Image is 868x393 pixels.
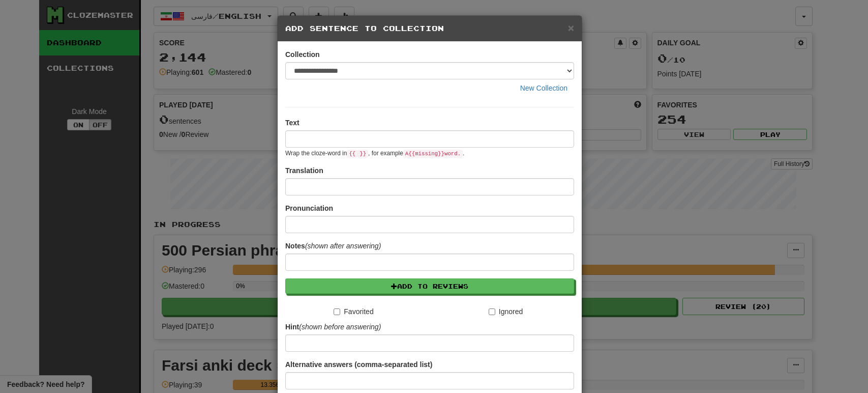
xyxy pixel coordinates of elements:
[285,278,574,294] button: Add to Reviews
[299,323,381,331] em: (shown before answering)
[347,150,357,158] code: {{
[305,242,381,250] em: (shown after answering)
[489,308,495,315] input: Ignored
[357,150,368,158] code: }}
[568,22,574,34] span: ×
[285,150,464,157] small: Wrap the cloze-word in , for example .
[334,308,340,315] input: Favorited
[514,79,574,97] button: New Collection
[568,22,574,33] button: Close
[285,23,574,34] h5: Add Sentence to Collection
[285,203,333,213] label: Pronunciation
[285,322,381,332] label: Hint
[489,306,523,317] label: Ignored
[285,118,300,128] label: Text
[403,150,463,158] code: A {{ missing }} word.
[285,165,323,176] label: Translation
[285,49,320,60] label: Collection
[334,306,373,317] label: Favorited
[285,241,381,251] label: Notes
[285,359,432,370] label: Alternative answers (comma-separated list)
